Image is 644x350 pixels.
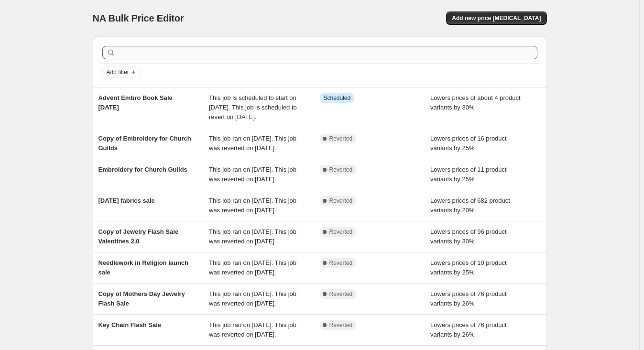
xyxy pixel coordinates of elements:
[98,197,155,204] span: [DATE] fabrics sale
[452,14,541,22] span: Add new price [MEDICAL_DATA]
[430,228,507,245] span: Lowers prices of 96 product variants by 30%
[209,166,296,183] span: This job ran on [DATE]. This job was reverted on [DATE].
[329,197,353,205] span: Reverted
[209,259,296,276] span: This job ran on [DATE]. This job was reverted on [DATE].
[209,197,296,214] span: This job ran on [DATE]. This job was reverted on [DATE].
[430,166,507,183] span: Lowers prices of 11 product variants by 25%
[209,290,296,307] span: This job ran on [DATE]. This job was reverted on [DATE].
[430,259,507,276] span: Lowers prices of 10 product variants by 25%
[329,166,353,174] span: Reverted
[430,197,510,214] span: Lowers prices of 682 product variants by 20%
[209,94,297,120] span: This job is scheduled to start on [DATE]. This job is scheduled to revert on [DATE].
[329,259,353,267] span: Reverted
[329,290,353,298] span: Reverted
[430,290,507,307] span: Lowers prices of 76 product variants by 26%
[430,135,507,152] span: Lowers prices of 16 product variants by 25%
[93,13,184,23] span: NA Bulk Price Editor
[430,94,521,111] span: Lowers prices of about 4 product variants by 30%
[329,135,353,142] span: Reverted
[98,94,173,111] span: Advent Embro Book Sale [DATE]
[102,66,141,78] button: Add filter
[430,321,507,338] span: Lowers prices of 76 product variants by 26%
[209,135,296,152] span: This job ran on [DATE]. This job was reverted on [DATE].
[107,68,129,76] span: Add filter
[98,321,162,328] span: Key Chain Flash Sale
[446,11,546,25] button: Add new price [MEDICAL_DATA]
[209,228,296,245] span: This job ran on [DATE]. This job was reverted on [DATE].
[329,228,353,236] span: Reverted
[98,228,179,245] span: Copy of Jewelry Flash Sale Valentines 2.0
[209,321,296,338] span: This job ran on [DATE]. This job was reverted on [DATE].
[98,135,191,152] span: Copy of Embroidery for Church Guilds
[329,321,353,329] span: Reverted
[324,94,351,102] span: Scheduled
[98,290,185,307] span: Copy of Mothers Day Jewelry Flash Sale
[98,259,189,276] span: Needlework in Religion launch sale
[98,166,187,173] span: Embroidery for Church Guilds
